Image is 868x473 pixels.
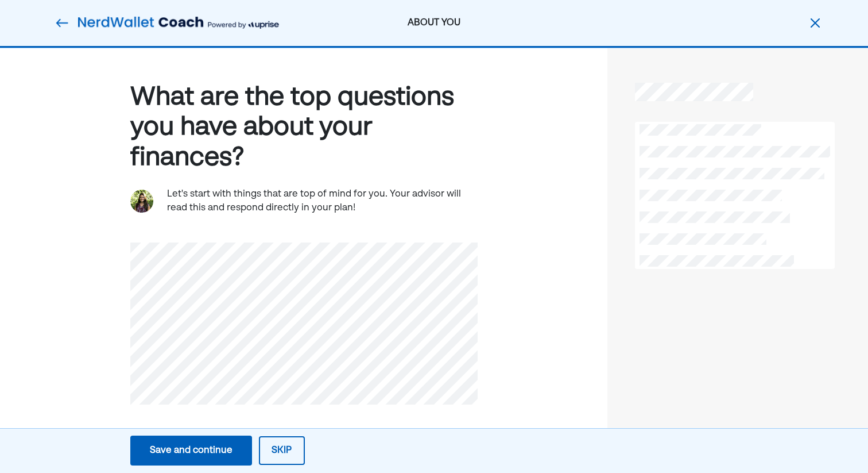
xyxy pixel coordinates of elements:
button: Skip [259,436,305,465]
div: Save and continue [150,444,232,457]
div: ABOUT YOU [306,16,562,30]
div: What are the top questions you have about your finances? [130,83,478,174]
div: Let's start with things that are top of mind for you. Your advisor will read this and respond dir... [167,187,478,215]
button: Save and continue [130,436,252,466]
